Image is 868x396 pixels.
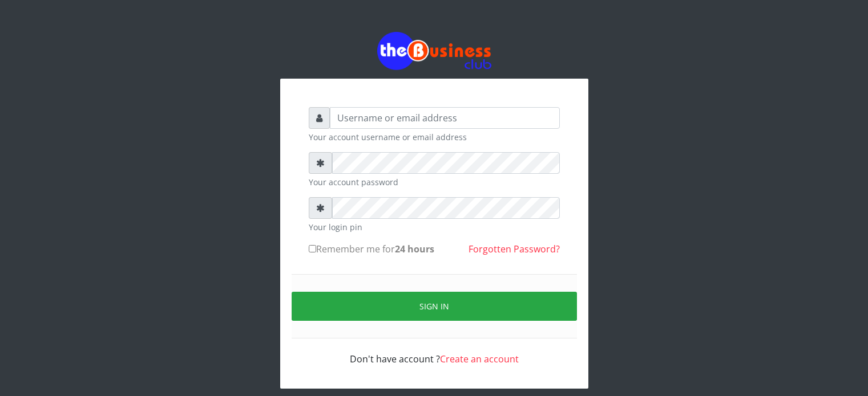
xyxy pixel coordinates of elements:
small: Your login pin [309,221,560,233]
a: Forgotten Password? [469,243,560,255]
a: Create an account [440,353,519,365]
small: Your account password [309,176,560,188]
input: Remember me for24 hours [309,245,316,252]
small: Your account username or email address [309,131,560,143]
b: 24 hours [395,243,434,255]
div: Don't have account ? [309,338,560,366]
input: Username or email address [330,107,560,129]
label: Remember me for [309,242,434,256]
button: Sign in [292,292,577,321]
